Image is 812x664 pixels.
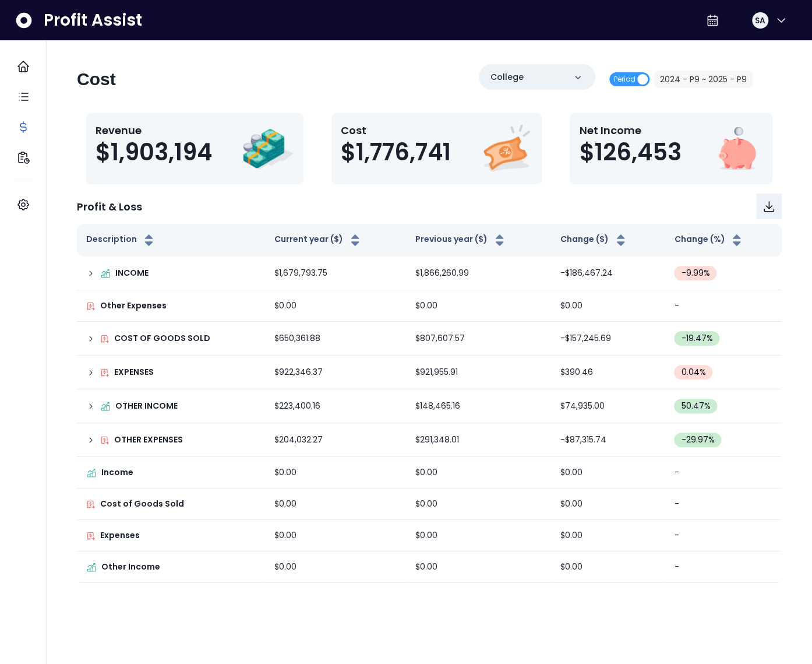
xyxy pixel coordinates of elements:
h2: Cost [77,69,116,90]
td: $0.00 [551,551,665,583]
p: COST OF GOODS SOLD [114,332,210,345]
td: - [665,457,782,489]
td: $1,679,793.75 [265,257,405,290]
span: -29.97 % [681,434,714,446]
td: - [665,290,782,322]
td: $204,032.27 [265,423,405,457]
span: 50.47 % [681,400,710,412]
span: $1,903,194 [96,138,212,166]
p: Other Expenses [100,300,167,312]
td: -$87,315.74 [551,423,665,457]
td: $0.00 [406,520,551,551]
td: $0.00 [265,520,405,551]
td: $922,346.37 [265,356,405,389]
td: $0.00 [265,551,405,583]
td: $0.00 [265,489,405,520]
p: Revenue [96,122,212,138]
span: SA [755,15,765,26]
td: $0.00 [406,290,551,322]
button: Change (%) [674,233,744,247]
p: Other Income [101,561,160,573]
td: $223,400.16 [265,389,405,423]
p: OTHER EXPENSES [114,434,183,446]
p: Expenses [100,529,140,542]
td: - [665,520,782,551]
td: $0.00 [406,489,551,520]
td: $1,866,260.99 [406,257,551,290]
span: 0.04 % [681,366,705,378]
img: Revenue [242,122,294,175]
td: $0.00 [406,551,551,583]
span: Profit Assist [44,10,142,31]
td: $390.46 [551,356,665,389]
td: -$157,245.69 [551,322,665,356]
p: EXPENSES [114,366,154,378]
button: 2024 - P9 ~ 2025 - P9 [654,71,753,88]
td: $0.00 [551,520,665,551]
button: Download [756,194,782,219]
span: $126,453 [579,138,681,166]
td: $0.00 [551,290,665,322]
p: OTHER INCOME [115,400,178,412]
span: -19.47 % [681,332,712,345]
p: Income [101,466,133,479]
td: $74,935.00 [551,389,665,423]
td: - [665,489,782,520]
td: $0.00 [551,457,665,489]
p: Profit & Loss [77,199,142,215]
p: Net Income [579,122,681,138]
td: - [665,551,782,583]
td: $148,465.16 [406,389,551,423]
p: Cost [341,122,451,138]
p: INCOME [115,267,149,279]
span: $1,776,741 [341,138,451,166]
td: -$186,467.24 [551,257,665,290]
p: College [490,71,524,83]
button: Description [86,233,156,247]
span: -9.99 % [681,267,709,279]
p: Cost of Goods Sold [100,498,184,510]
button: Previous year ($) [415,233,507,247]
td: $0.00 [265,457,405,489]
td: $291,348.01 [406,423,551,457]
td: $0.00 [265,290,405,322]
span: Period [614,72,636,86]
img: Net Income [711,122,763,175]
button: Current year ($) [274,233,362,247]
td: $650,361.88 [265,322,405,356]
td: $0.00 [406,457,551,489]
td: $0.00 [551,489,665,520]
td: $807,607.57 [406,322,551,356]
td: $921,955.91 [406,356,551,389]
button: Change ($) [560,233,628,247]
img: Cost [480,122,532,175]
